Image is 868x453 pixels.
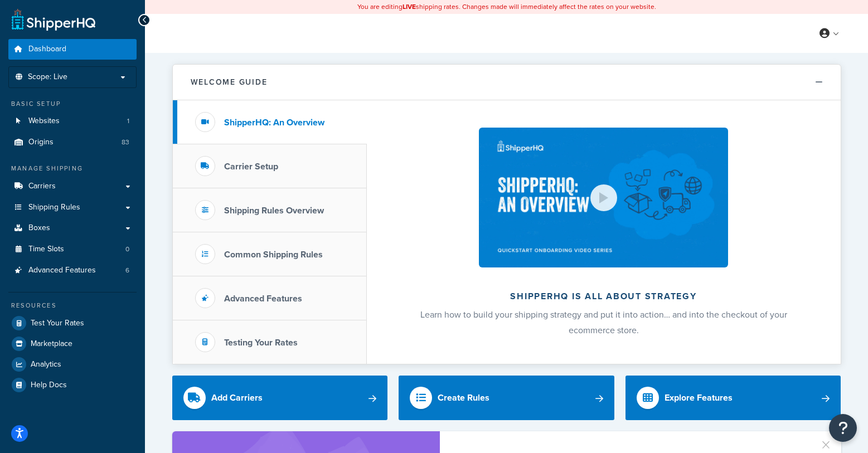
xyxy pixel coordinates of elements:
[8,132,137,153] a: Origins83
[479,128,728,267] img: ShipperHQ is all about strategy
[31,339,72,349] span: Marketplace
[829,414,857,442] button: Open Resource Center
[224,250,323,260] h3: Common Shipping Rules
[28,45,66,54] span: Dashboard
[127,116,129,126] span: 1
[399,376,614,420] a: Create Rules
[31,381,67,390] span: Help Docs
[224,162,278,172] h3: Carrier Setup
[8,239,137,260] li: Time Slots
[211,390,263,406] div: Add Carriers
[28,266,96,275] span: Advanced Features
[8,260,137,281] li: Advanced Features
[8,239,137,260] a: Time Slots0
[625,376,841,420] a: Explore Features
[8,334,137,354] a: Marketplace
[396,291,811,301] h2: ShipperHQ is all about strategy
[31,360,61,369] span: Analytics
[28,72,67,82] span: Scope: Live
[8,354,137,374] a: Analytics
[125,245,129,254] span: 0
[8,164,137,173] div: Manage Shipping
[8,260,137,281] a: Advanced Features6
[224,118,324,128] h3: ShipperHQ: An Overview
[8,375,137,395] a: Help Docs
[8,99,137,109] div: Basic Setup
[28,182,56,191] span: Carriers
[224,294,302,304] h3: Advanced Features
[8,111,137,131] a: Websites1
[665,390,733,406] div: Explore Features
[173,65,841,100] button: Welcome Guide
[8,301,137,310] div: Resources
[224,206,324,216] h3: Shipping Rules Overview
[8,176,137,197] a: Carriers
[8,39,137,60] a: Dashboard
[403,2,416,12] b: LIVE
[8,197,137,218] a: Shipping Rules
[125,266,129,275] span: 6
[191,78,268,86] h2: Welcome Guide
[8,132,137,153] li: Origins
[28,245,64,254] span: Time Slots
[28,203,80,212] span: Shipping Rules
[172,376,388,420] a: Add Carriers
[8,313,137,333] a: Test Your Rates
[420,308,787,337] span: Learn how to build your shipping strategy and put it into action… and into the checkout of your e...
[122,138,129,147] span: 83
[28,116,60,126] span: Websites
[8,111,137,131] li: Websites
[31,319,84,328] span: Test Your Rates
[438,390,489,406] div: Create Rules
[224,338,298,348] h3: Testing Your Rates
[28,223,50,233] span: Boxes
[8,218,137,238] a: Boxes
[28,138,54,147] span: Origins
